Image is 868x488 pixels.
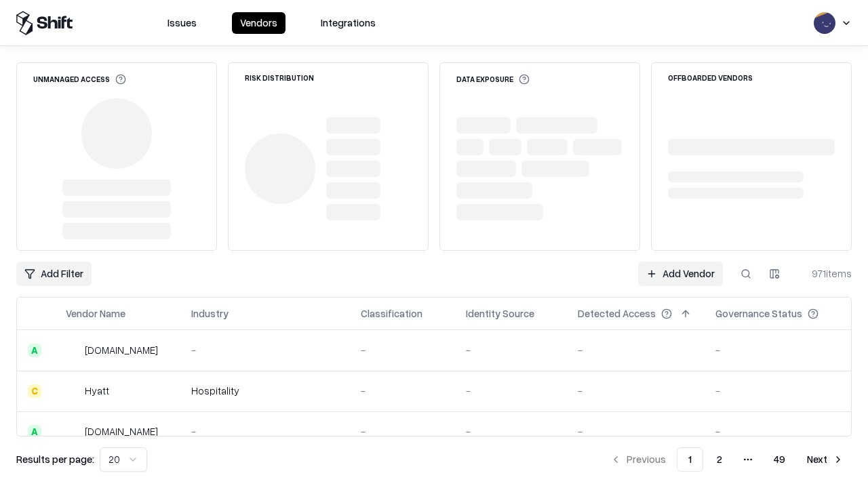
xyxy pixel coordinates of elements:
a: Add Vendor [638,262,723,286]
div: [DOMAIN_NAME] [85,424,158,439]
div: 971 items [797,266,852,281]
img: primesec.co.il [66,425,79,439]
div: A [28,344,41,357]
img: Hyatt [66,384,79,398]
div: - [361,424,444,439]
div: - [578,424,694,439]
div: - [466,384,556,398]
div: Classification [361,306,422,321]
div: Offboarded Vendors [668,74,753,81]
button: Issues [159,12,205,34]
div: - [191,424,339,439]
button: Integrations [313,12,384,34]
button: 49 [763,447,796,472]
div: - [191,343,339,357]
div: Identity Source [466,306,534,321]
div: Hyatt [85,384,109,398]
div: - [715,384,840,398]
div: - [715,343,840,357]
div: - [466,424,556,439]
div: Vendor Name [66,306,125,321]
img: intrado.com [66,344,79,357]
div: - [466,343,556,357]
div: Data Exposure [456,74,530,85]
div: - [578,384,694,398]
button: 1 [677,447,703,472]
div: Risk Distribution [245,74,314,81]
div: Detected Access [578,306,656,321]
div: [DOMAIN_NAME] [85,343,158,357]
div: - [361,384,444,398]
nav: pagination [602,447,852,472]
div: Governance Status [715,306,802,321]
button: Vendors [232,12,285,34]
div: Unmanaged Access [33,74,126,85]
div: - [715,424,840,439]
button: Add Filter [16,262,92,286]
div: Hospitality [191,384,339,398]
div: A [28,425,41,439]
div: - [578,343,694,357]
div: Industry [191,306,229,321]
button: 2 [706,447,733,472]
div: - [361,343,444,357]
div: C [28,384,41,398]
button: Next [799,447,852,472]
p: Results per page: [16,452,94,466]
